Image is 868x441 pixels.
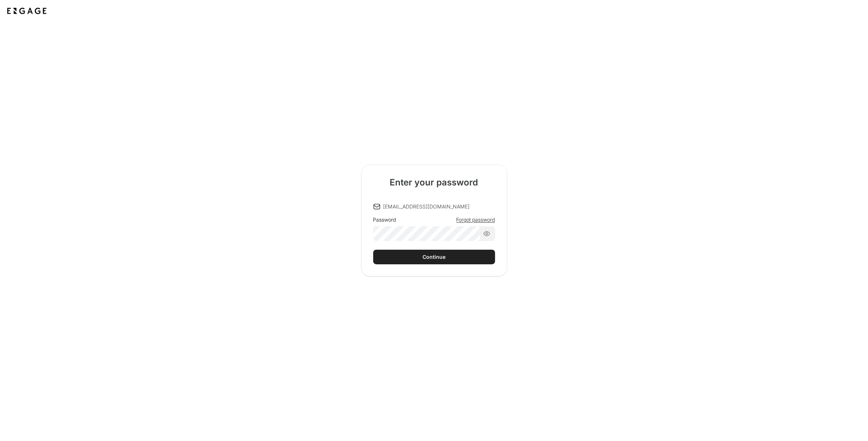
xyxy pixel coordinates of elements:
[373,216,397,223] div: Password
[383,203,470,210] p: [EMAIL_ADDRESS][DOMAIN_NAME]
[456,216,495,223] a: Forgot password
[6,6,48,16] img: Application logo
[373,250,495,264] button: Continue
[390,177,478,188] h2: Enter your password
[422,253,446,261] div: Continue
